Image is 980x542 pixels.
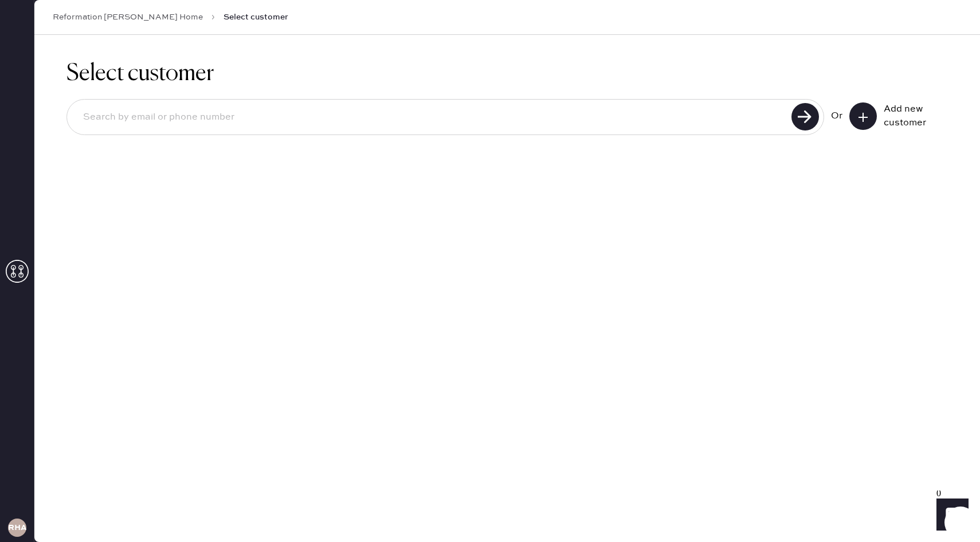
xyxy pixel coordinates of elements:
[926,490,975,540] iframe: Front Chat
[66,60,948,88] h1: Select customer
[74,104,788,130] input: Search by email or phone number
[8,524,26,532] h3: RHA
[53,11,203,23] a: Reformation [PERSON_NAME] Home
[224,11,288,23] span: Select customer
[831,109,842,123] div: Or
[884,102,941,130] div: Add new customer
